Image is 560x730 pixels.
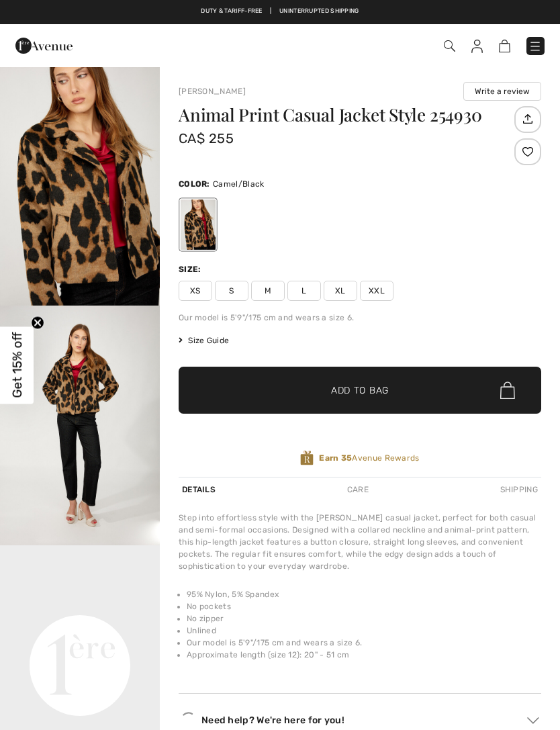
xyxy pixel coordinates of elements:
a: [PERSON_NAME] [179,87,246,96]
li: No zipper [187,612,541,625]
div: Step into effortless style with the [PERSON_NAME] casual jacket, perfect for both casual and semi... [179,512,541,572]
h1: Animal Print Casual Jacket Style 254930 [179,106,511,124]
span: XXL [360,281,393,301]
img: My Info [471,40,483,53]
div: Care [344,477,372,502]
li: No pockets [187,600,541,612]
img: Share [516,107,539,130]
li: Unlined [187,625,541,637]
div: Details [179,477,219,502]
span: Avenue Rewards [319,452,419,464]
img: 1ère Avenue [15,32,73,59]
div: Camel/Black [181,199,216,250]
span: M [251,281,285,301]
button: Close teaser [31,316,44,329]
img: Menu [528,40,542,53]
div: Shipping [497,477,541,502]
span: CA$ 255 [179,130,234,146]
span: Camel/Black [213,179,264,189]
img: Avenue Rewards [300,450,314,466]
li: 95% Nylon, 5% Spandex [187,588,541,600]
button: Add to Bag [179,367,541,414]
strong: Earn 35 [319,453,352,463]
span: Color: [179,179,210,189]
li: Our model is 5'9"/175 cm and wears a size 6. [187,637,541,649]
span: XS [179,281,212,301]
img: Search [444,40,455,52]
li: Approximate length (size 12): 20" - 51 cm [187,649,541,661]
a: 1ère Avenue [15,38,73,51]
img: Shopping Bag [499,40,510,52]
div: Size: [179,263,204,275]
span: Get 15% off [9,332,25,398]
span: XL [324,281,357,301]
span: L [287,281,321,301]
button: Write a review [463,82,541,101]
img: Bag.svg [500,381,515,399]
span: Add to Bag [331,383,389,398]
div: Our model is 5'9"/175 cm and wears a size 6. [179,312,541,324]
span: Size Guide [179,334,229,347]
span: S [215,281,248,301]
div: Need help? We're here for you! [179,710,541,730]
